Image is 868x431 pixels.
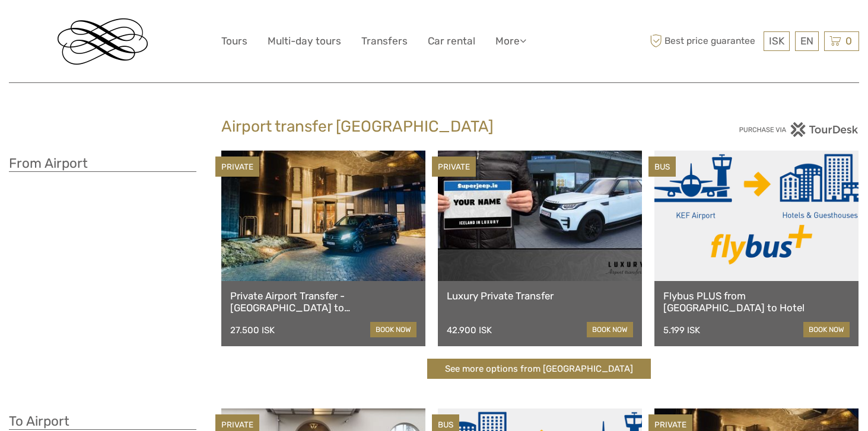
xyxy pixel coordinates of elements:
[361,33,408,50] a: Transfers
[268,33,341,50] a: Multi-day tours
[739,122,859,137] img: PurchaseViaTourDesk.png
[447,290,633,302] a: Luxury Private Transfer
[215,157,259,177] div: PRIVATE
[803,322,850,337] a: book now
[447,325,492,336] div: 42.900 ISK
[58,18,148,65] img: Reykjavik Residence
[844,35,854,47] span: 0
[9,155,196,172] h3: From Airport
[428,33,475,50] a: Car rental
[769,35,784,47] span: ISK
[221,117,647,136] h2: Airport transfer [GEOGRAPHIC_DATA]
[9,413,196,430] h3: To Airport
[370,322,416,337] a: book now
[663,325,700,336] div: 5.199 ISK
[427,359,651,379] a: See more options from [GEOGRAPHIC_DATA]
[795,31,819,51] div: EN
[587,322,633,337] a: book now
[648,157,676,177] div: BUS
[432,157,476,177] div: PRIVATE
[495,33,526,50] a: More
[221,33,247,50] a: Tours
[647,31,761,51] span: Best price guarantee
[230,290,416,314] a: Private Airport Transfer - [GEOGRAPHIC_DATA] to [GEOGRAPHIC_DATA]
[663,290,850,314] a: Flybus PLUS from [GEOGRAPHIC_DATA] to Hotel
[230,325,275,336] div: 27.500 ISK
